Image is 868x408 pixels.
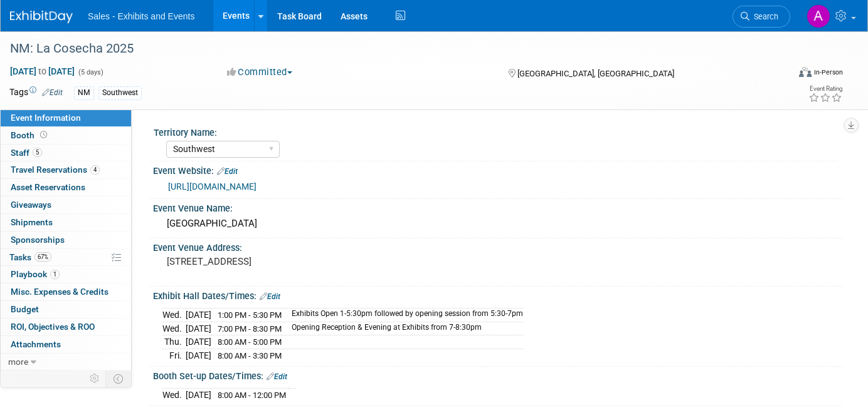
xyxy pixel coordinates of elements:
td: Wed. [162,308,186,322]
td: Wed. [162,322,186,335]
span: more [8,357,28,367]
span: Playbook [11,269,60,279]
img: Format-Inperson.png [799,67,812,77]
div: NM: La Cosecha 2025 [6,38,772,60]
td: Opening Reception & Evening at Exhibits from 7-8:30pm [284,322,523,335]
td: Thu. [162,335,186,349]
a: Giveaways [1,196,131,213]
div: Event Venue Address: [153,238,843,254]
span: 1:00 PM - 5:30 PM [218,310,282,320]
span: Giveaways [11,200,51,210]
a: Budget [1,301,131,318]
div: Event Format [720,65,844,84]
span: Travel Reservations [11,165,100,175]
div: Event Rating [808,86,842,92]
a: Tasks67% [1,249,131,266]
pre: [STREET_ADDRESS] [167,256,426,267]
img: ExhibitDay [10,11,73,23]
span: Search [749,12,778,21]
span: Staff [11,148,42,158]
a: Edit [267,372,287,381]
td: [DATE] [186,388,211,401]
div: [GEOGRAPHIC_DATA] [162,214,834,233]
a: Attachments [1,336,131,353]
a: Edit [217,167,238,176]
span: Asset Reservations [11,182,85,192]
a: Sponsorships [1,232,131,248]
td: [DATE] [186,349,211,362]
div: Event Website: [153,161,843,178]
div: Event Venue Name: [153,199,843,215]
td: Toggle Event Tabs [106,370,132,387]
div: Southwest [98,86,142,99]
a: Staff5 [1,145,131,161]
td: [DATE] [186,308,211,322]
a: Asset Reservations [1,179,131,196]
a: Booth [1,127,131,144]
td: Wed. [162,388,186,401]
span: 67% [34,252,51,262]
span: Booth [11,130,50,140]
a: Playbook1 [1,266,131,283]
span: Tasks [9,252,51,262]
div: Territory Name: [154,123,837,139]
a: Edit [42,88,63,97]
span: Budget [11,304,39,314]
span: Booth not reserved yet [38,130,50,140]
span: Event Information [11,113,81,123]
span: Attachments [11,339,61,349]
span: Sponsorships [11,235,65,245]
div: In-Person [813,68,843,77]
span: 4 [90,165,100,175]
span: [DATE] [DATE] [9,66,75,77]
span: (5 days) [77,68,103,76]
img: Alexandra Horne [807,4,830,28]
a: more [1,354,131,370]
span: ROI, Objectives & ROO [11,322,95,332]
a: ROI, Objectives & ROO [1,319,131,335]
td: [DATE] [186,335,211,349]
span: 1 [50,270,60,279]
a: Search [733,6,790,28]
td: Fri. [162,349,186,362]
td: Exhibits Open 1-5:30pm followed by opening session from 5:30-7pm [284,308,523,322]
a: Event Information [1,110,131,126]
td: [DATE] [186,322,211,335]
div: Exhibit Hall Dates/Times: [153,287,843,303]
a: Travel Reservations4 [1,161,131,178]
a: Edit [260,292,280,301]
a: Shipments [1,214,131,231]
button: Committed [223,66,297,79]
span: 8:00 AM - 3:30 PM [218,351,282,360]
a: Misc. Expenses & Credits [1,283,131,300]
td: Tags [9,86,63,100]
div: Booth Set-up Dates/Times: [153,367,843,383]
span: 5 [33,148,42,157]
div: NM [74,86,94,99]
span: [GEOGRAPHIC_DATA], [GEOGRAPHIC_DATA] [517,69,674,78]
span: Shipments [11,217,53,227]
span: to [36,66,48,76]
span: 8:00 AM - 12:00 PM [218,390,286,400]
td: Personalize Event Tab Strip [84,370,106,387]
a: [URL][DOMAIN_NAME] [168,181,257,191]
span: 7:00 PM - 8:30 PM [218,324,282,334]
span: Sales - Exhibits and Events [88,11,194,21]
span: 8:00 AM - 5:00 PM [218,337,282,347]
span: Misc. Expenses & Credits [11,287,109,297]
